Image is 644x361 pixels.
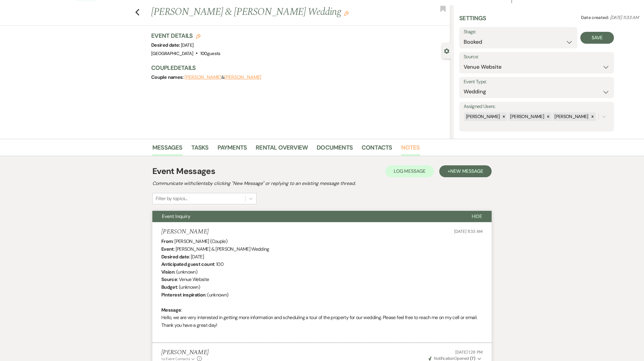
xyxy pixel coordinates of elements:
button: +New Message [439,165,492,177]
span: Hide [472,213,482,219]
h3: Settings [459,14,486,27]
a: Contacts [362,143,392,156]
span: [DATE] 11:33 AM [454,229,483,234]
a: Messages [152,143,182,156]
button: Hide [462,211,492,222]
a: Notes [401,143,420,156]
span: Event Inquiry [162,213,190,219]
span: 100 guests [200,51,221,56]
b: Budget [161,284,177,290]
b: Desired date [161,254,189,260]
span: Log Message [394,168,426,174]
div: [PERSON_NAME] [508,112,545,121]
h3: Event Details [151,32,221,40]
div: Filter by topics... [156,195,187,202]
b: Event [161,246,174,252]
button: Close lead details [444,48,449,54]
span: & [185,74,261,80]
span: Opened [429,356,475,361]
h1: Event Messages [152,165,215,178]
button: Event Inquiry [152,211,462,222]
label: Event Type: [464,78,609,86]
span: [DATE] 1:28 PM [455,349,483,355]
button: Save [580,32,614,44]
b: Pinterest inspiration [161,292,206,298]
button: Log Message [385,165,434,177]
button: [PERSON_NAME] [185,75,221,80]
span: New Message [450,168,483,174]
h2: Communicate with clients by clicking "New Message" or replying to an existing message thread. [152,180,492,187]
b: Source [161,276,177,282]
div: [PERSON_NAME] [464,112,501,121]
h3: Couple Details [151,64,445,72]
h5: [PERSON_NAME] [161,349,209,356]
span: Couple names: [151,74,185,80]
button: [PERSON_NAME] [224,75,261,80]
div: [PERSON_NAME] [553,112,589,121]
a: Payments [218,143,247,156]
div: : [PERSON_NAME] (Couple) : [PERSON_NAME] & [PERSON_NAME] Wedding : [DATE] : 100 : (unknown) : Ven... [161,238,483,337]
span: Notification [434,356,454,361]
h5: [PERSON_NAME] [161,228,209,236]
label: Source: [464,53,609,61]
b: From [161,238,173,244]
strong: ( 7 ) [470,356,475,361]
a: Rental Overview [256,143,308,156]
span: [DATE] [181,42,193,48]
b: Vision [161,269,174,275]
a: Tasks [191,143,209,156]
a: Documents [317,143,353,156]
b: Anticipated guest count [161,261,214,267]
button: Edit [344,10,349,16]
span: [DATE] 11:33 AM [610,15,639,21]
span: [GEOGRAPHIC_DATA] [151,51,193,56]
span: Date created: [581,15,610,21]
h1: [PERSON_NAME] & [PERSON_NAME] Wedding [151,5,388,19]
b: Message [161,307,181,313]
label: Stage: [464,28,573,36]
span: Desired date: [151,42,181,48]
label: Assigned Users: [464,102,609,111]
